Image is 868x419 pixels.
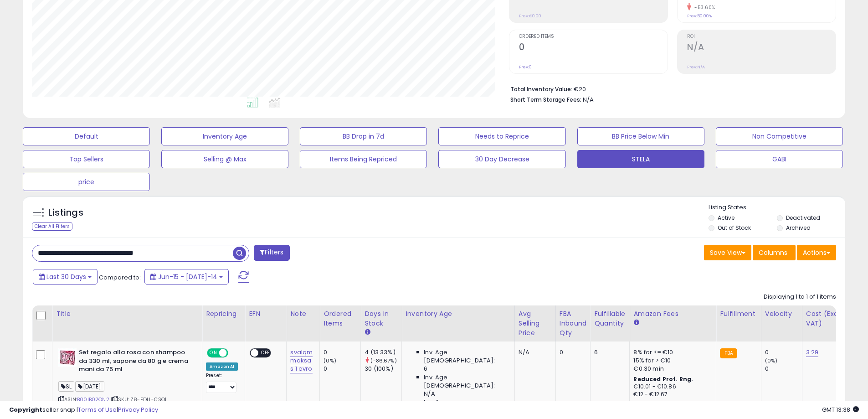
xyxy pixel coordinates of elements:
span: N/A [424,390,435,398]
button: Last 30 Days [33,269,98,285]
label: Archived [786,224,811,232]
label: Out of Stock [718,224,751,232]
button: Filters [254,245,289,261]
div: Cost (Exc. VAT) [806,309,853,328]
small: Prev: 50.00% [687,13,712,19]
button: Save View [704,245,751,260]
small: (0%) [765,357,778,364]
div: Inventory Age [406,309,510,319]
span: Ordered Items [519,34,668,39]
div: 4 (13.33%) [365,348,401,357]
div: Preset: [206,372,238,393]
label: Deactivated [786,214,820,222]
div: 0 [765,365,802,373]
div: N/A [519,348,549,357]
span: SL [58,381,74,392]
small: Amazon Fees. [633,319,639,327]
span: 2025-08-14 13:38 GMT [822,405,859,414]
div: Fulfillment [720,309,757,319]
div: Days In Stock [365,309,398,328]
a: Privacy Policy [118,405,158,414]
h5: Listings [48,207,83,219]
small: Days In Stock. [365,328,370,336]
button: GABI [716,150,843,168]
span: OFF [227,349,241,357]
button: BB Drop in 7d [300,127,427,145]
div: EFN [249,309,282,319]
span: [DATE] [75,381,104,392]
button: Items Being Repriced [300,150,427,168]
span: Inv. Age [DEMOGRAPHIC_DATA]: [424,373,507,390]
span: Columns [759,248,787,257]
a: Terms of Use [78,405,117,414]
b: Total Inventory Value: [510,85,572,93]
span: N/A [583,95,594,104]
button: STELA [577,150,704,168]
small: -53.60% [691,4,715,11]
h2: 0 [519,42,668,54]
b: Short Term Storage Fees: [510,96,581,103]
button: Top Sellers [23,150,150,168]
button: Actions [797,245,836,260]
small: Prev: 0 [519,64,532,70]
small: FBA [720,348,737,358]
img: 41aMfL1GyqL._SL40_.jpg [58,348,77,367]
span: Inv. Age [DEMOGRAPHIC_DATA]: [424,398,507,414]
div: Displaying 1 to 1 of 1 items [764,293,836,301]
div: €12 - €12.67 [633,391,709,398]
button: Default [23,127,150,145]
small: (0%) [324,357,336,364]
button: 30 Day Decrease [438,150,565,168]
div: Amazon Fees [633,309,712,319]
div: Amazon AI [206,362,238,371]
button: BB Price Below Min [577,127,704,145]
div: Note [290,309,316,319]
div: seller snap | | [9,406,158,414]
li: €20 [510,83,829,94]
div: 30 (100%) [365,365,401,373]
div: 0 [560,348,584,357]
div: Title [56,309,198,319]
b: Reduced Prof. Rng. [633,375,693,383]
div: ASIN: [58,348,195,414]
button: Needs to Reprice [438,127,565,145]
small: Prev: N/A [687,64,705,70]
span: Compared to: [99,273,141,282]
span: ROI [687,34,836,39]
button: price [23,173,150,191]
button: Jun-15 - [DATE]-14 [144,269,229,285]
div: Repricing [206,309,241,319]
span: | SKU: Z8-FDLL-CSQ1 [111,396,166,403]
span: Jun-15 - [DATE]-14 [158,272,217,281]
div: 8% for <= €10 [633,348,709,357]
div: 15% for > €10 [633,357,709,365]
h2: N/A [687,42,836,54]
p: Listing States: [709,203,845,212]
label: Active [718,214,734,222]
div: 0 [765,348,802,357]
button: Columns [753,245,796,260]
span: OFF [259,349,273,357]
button: Selling @ Max [161,150,288,168]
div: 6 [594,348,622,357]
div: 0 [324,348,360,357]
b: Set regalo alla rosa con shampoo da 330 ml, sapone da 80 g e crema mani da 75 ml [79,348,190,376]
strong: Copyright [9,405,42,414]
span: Last 30 Days [46,272,86,281]
a: svalqm maksa s 1 evro [290,348,313,373]
button: Inventory Age [161,127,288,145]
div: Ordered Items [324,309,357,328]
div: Clear All Filters [32,222,72,231]
div: €0.30 min [633,365,709,373]
button: Non Competitive [716,127,843,145]
div: Avg Selling Price [519,309,552,338]
span: ON [208,349,219,357]
div: FBA inbound Qty [560,309,587,338]
div: Velocity [765,309,798,319]
div: €10.01 - €10.86 [633,383,709,391]
a: B00IB02ON2 [77,396,109,403]
small: (-86.67%) [370,357,396,364]
div: 0 [324,365,360,373]
span: 6 [424,365,427,373]
span: Inv. Age [DEMOGRAPHIC_DATA]: [424,348,507,365]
